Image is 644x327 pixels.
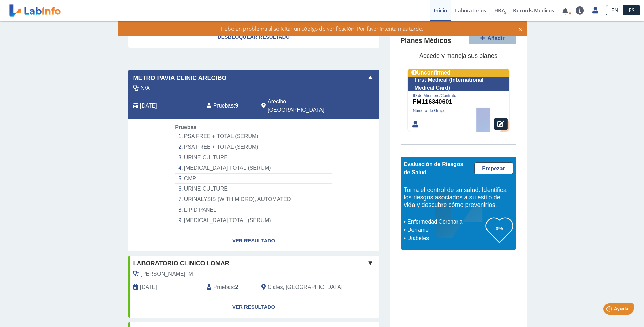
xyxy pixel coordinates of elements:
[133,259,229,268] span: Laboratorio Clinico Lomar
[404,161,463,175] span: Evaluación de Riesgos de Salud
[213,102,234,110] span: Pruebas
[175,194,332,205] li: URINALYSIS (WITH MICRO), AUTOMATED
[175,215,332,226] li: [MEDICAL_DATA] TOTAL (SERUM)
[175,142,332,152] li: PSA FREE + TOTAL (SERUM)
[268,98,343,114] span: Arecibo, PR
[494,7,505,14] span: HRA
[406,218,486,226] li: Enfermedad Coronaria
[406,226,486,234] li: Derrame
[268,283,342,291] span: Ciales, PR
[406,234,486,242] li: Diabetes
[175,131,332,142] li: PSA FREE + TOTAL (SERUM)
[128,230,379,251] a: Ver Resultado
[175,184,332,194] li: URINE CULTURE
[133,73,227,83] span: Metro Pavia Clinic Arecibo
[487,35,505,41] span: Añadir
[175,152,332,163] li: URINE CULTURE
[469,32,516,44] button: Añadir
[401,37,451,45] h4: Planes Médicos
[201,98,256,114] div: :
[624,5,640,15] a: ES
[175,163,332,174] li: [MEDICAL_DATA] TOTAL (SERUM)
[486,224,513,233] h3: 0%
[141,270,193,278] span: Areizaga Montalvo, M
[235,284,238,290] b: 2
[175,174,332,184] li: CMP
[141,84,150,93] span: N/A
[201,283,256,291] div: :
[140,283,157,291] span: 2022-11-03
[213,283,234,291] span: Pruebas
[474,162,513,174] a: Empezar
[140,102,157,110] span: 2024-05-15
[583,300,636,320] iframe: Help widget launcher
[175,205,332,215] li: LIPID PANEL
[419,53,497,60] span: Accede y maneja sus planes
[128,296,379,318] a: Ver Resultado
[235,103,238,109] b: 9
[175,124,196,130] span: Pruebas
[218,34,290,40] span: Desbloquear resultado
[482,166,505,171] span: Empezar
[221,25,423,32] span: Hubo un problema al solicitar un código de verificación. Por favor intenta más tarde.
[606,5,624,15] a: EN
[404,187,513,209] h5: Toma el control de su salud. Identifica los riesgos asociados a su estilo de vida y descubre cómo...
